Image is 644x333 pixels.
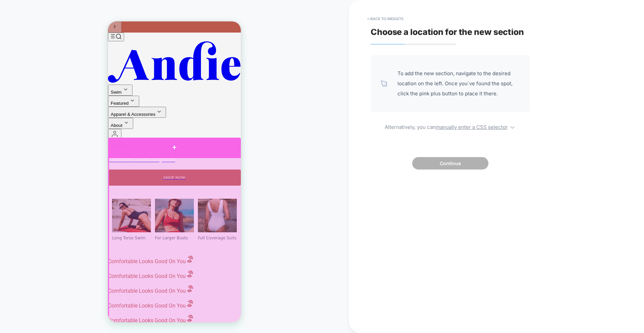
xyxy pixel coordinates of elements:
[3,79,20,84] span: Featured
[371,27,524,37] span: Choose a location for the new section
[371,122,530,130] span: Alternatively, you can
[3,68,14,73] span: Swim
[397,68,520,99] span: To add the new section, navigate to the desired location on the left. Once you`ve found the spot,...
[381,80,387,87] img: pointer
[412,157,488,170] button: Continue
[3,90,47,95] span: Apparel & Accessories
[436,124,508,130] u: manually enter a CSS selector
[364,13,407,24] button: < Back to widgets
[3,101,14,106] span: About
